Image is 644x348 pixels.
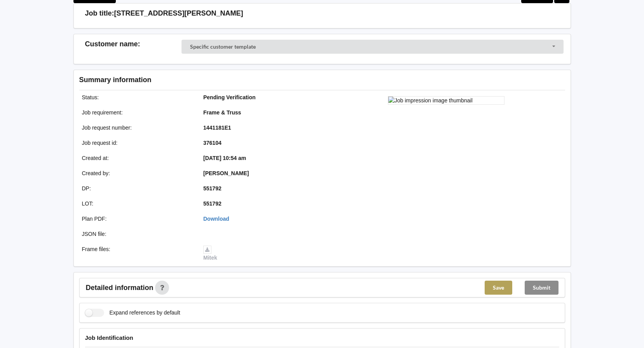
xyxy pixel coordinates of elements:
[77,139,198,147] div: Job request id :
[85,334,559,341] h4: Job Identification
[77,185,198,192] div: DP :
[203,109,241,116] b: Frame & Truss
[203,200,222,207] b: 551792
[77,154,198,162] div: Created at :
[203,94,256,100] b: Pending Verification
[79,76,441,84] h3: Summary information
[203,216,229,222] a: Download
[203,125,231,131] b: 1441181E1
[388,96,504,105] img: Job impression image thumbnail
[77,109,198,116] div: Job requirement :
[86,284,154,291] span: Detailed information
[190,44,256,49] div: Specific customer template
[77,169,198,177] div: Created by :
[203,246,217,261] a: Mitek
[77,124,198,132] div: Job request number :
[485,281,512,295] button: Save
[182,40,564,54] div: Customer Selector
[77,230,198,238] div: JSON file :
[203,155,246,161] b: [DATE] 10:54 am
[85,9,114,18] h3: Job title:
[77,245,198,262] div: Frame files :
[85,40,182,49] h3: Customer name :
[203,185,222,192] b: 551792
[114,9,243,18] h3: [STREET_ADDRESS][PERSON_NAME]
[203,170,249,176] b: [PERSON_NAME]
[85,309,180,317] label: Expand references by default
[77,200,198,207] div: LOT :
[77,215,198,223] div: Plan PDF :
[203,140,222,146] b: 376104
[77,93,198,101] div: Status :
